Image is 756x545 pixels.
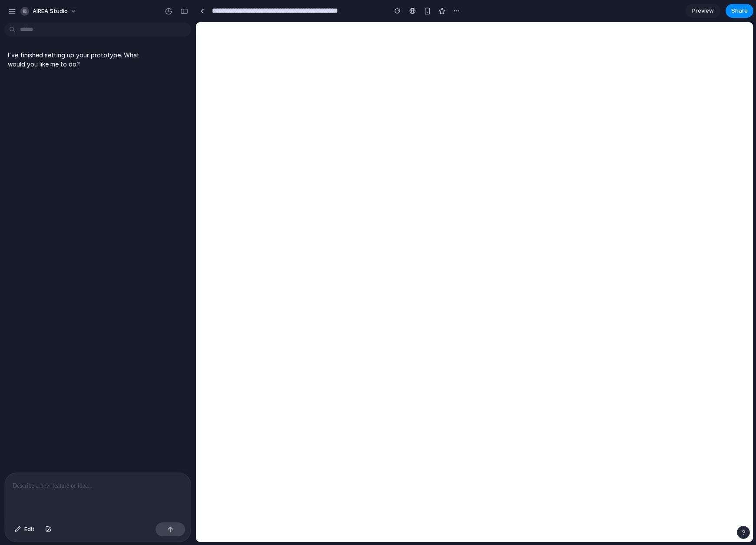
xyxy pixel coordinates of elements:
[726,4,753,18] button: Share
[17,4,81,18] button: AIREA Studio
[33,7,68,16] span: AIREA Studio
[686,4,720,18] a: Preview
[731,7,748,15] span: Share
[24,525,35,534] span: Edit
[692,7,714,15] span: Preview
[8,50,153,69] p: I've finished setting up your prototype. What would you like me to do?
[10,522,39,536] button: Edit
